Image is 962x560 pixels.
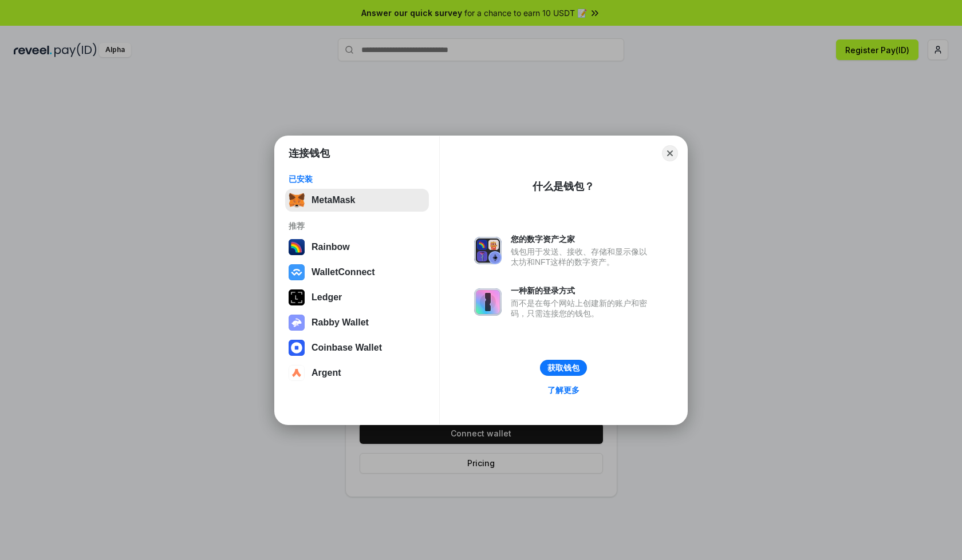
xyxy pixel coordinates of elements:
[312,343,382,353] div: Coinbase Wallet
[312,242,350,252] div: Rainbow
[289,315,305,331] img: svg+xml,%3Csvg%20xmlns%3D%22http%3A%2F%2Fwww.w3.org%2F2000%2Fsvg%22%20fill%3D%22none%22%20viewBox...
[547,385,579,395] div: 了解更多
[289,146,330,160] h1: 连接钱包
[312,292,342,303] div: Ledger
[533,180,594,193] div: 什么是钱包？
[511,298,653,319] div: 而不是在每个网站上创建新的账户和密码，只需连接您的钱包。
[285,311,429,334] button: Rabby Wallet
[474,288,502,316] img: svg+xml,%3Csvg%20xmlns%3D%22http%3A%2F%2Fwww.w3.org%2F2000%2Fsvg%22%20fill%3D%22none%22%20viewBox...
[547,363,579,373] div: 获取钱包
[285,286,429,309] button: Ledger
[289,221,425,231] div: 推荐
[511,247,653,267] div: 钱包用于发送、接收、存储和显示像以太坊和NFT这样的数字资产。
[474,237,502,264] img: svg+xml,%3Csvg%20xmlns%3D%22http%3A%2F%2Fwww.w3.org%2F2000%2Fsvg%22%20fill%3D%22none%22%20viewBox...
[540,360,587,376] button: 获取钱包
[289,192,305,208] img: svg+xml,%3Csvg%20fill%3D%22none%22%20height%3D%2233%22%20viewBox%3D%220%200%2035%2033%22%20width%...
[312,368,341,378] div: Argent
[289,174,425,184] div: 已安装
[312,267,375,277] div: WalletConnect
[662,145,678,161] button: Close
[312,195,355,205] div: MetaMask
[285,189,429,212] button: MetaMask
[285,336,429,359] button: Coinbase Wallet
[541,383,586,398] a: 了解更多
[289,239,305,255] img: svg+xml,%3Csvg%20width%3D%22120%22%20height%3D%22120%22%20viewBox%3D%220%200%20120%20120%22%20fil...
[511,285,653,296] div: 一种新的登录方式
[289,340,305,356] img: svg+xml,%3Csvg%20width%3D%2228%22%20height%3D%2228%22%20viewBox%3D%220%200%2028%2028%22%20fill%3D...
[289,365,305,381] img: svg+xml,%3Csvg%20width%3D%2228%22%20height%3D%2228%22%20viewBox%3D%220%200%2028%2028%22%20fill%3D...
[511,234,653,244] div: 您的数字资产之家
[289,289,305,305] img: svg+xml,%3Csvg%20xmlns%3D%22http%3A%2F%2Fwww.w3.org%2F2000%2Fsvg%22%20width%3D%2228%22%20height%3...
[289,264,305,280] img: svg+xml,%3Csvg%20width%3D%2228%22%20height%3D%2228%22%20viewBox%3D%220%200%2028%2028%22%20fill%3D...
[285,236,429,259] button: Rainbow
[312,317,369,328] div: Rabby Wallet
[285,362,429,384] button: Argent
[285,261,429,284] button: WalletConnect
